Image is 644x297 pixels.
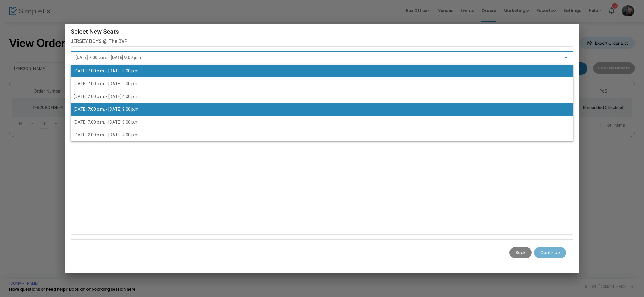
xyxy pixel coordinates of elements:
span: [DATE] 7:00 p.m. - [DATE] 9:00 p.m. [74,68,140,73]
span: [DATE] 7:00 p.m. - [DATE] 9:00 p.m. [74,107,140,112]
span: [DATE] 2:00 p.m. - [DATE] 4:00 p.m. [74,94,140,99]
span: [DATE] 7:00 p.m. - [DATE] 9:00 p.m. [74,120,140,124]
span: [DATE] 7:00 p.m. - [DATE] 9:00 p.m. [74,81,140,86]
span: [DATE] 2:00 p.m. - [DATE] 4:00 p.m. [74,132,140,137]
